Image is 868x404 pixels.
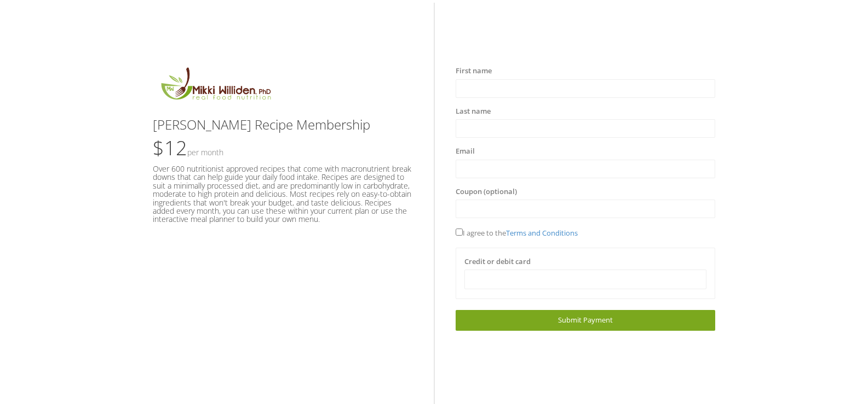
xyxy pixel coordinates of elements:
[558,315,613,325] span: Submit Payment
[472,274,699,284] iframe: Secure card payment input frame
[153,134,223,161] span: $12
[153,165,412,224] h5: Over 600 nutritionist approved recipes that come with macronutrient break downs that can help gui...
[456,310,715,330] a: Submit Payment
[187,147,223,157] small: Per Month
[153,66,278,107] img: MikkiLogoMain.png
[456,146,475,157] label: Email
[506,228,578,238] a: Terms and Conditions
[456,106,491,117] label: Last name
[456,66,492,77] label: First name
[456,228,578,238] span: I agree to the
[456,186,517,197] label: Coupon (optional)
[464,256,531,267] label: Credit or debit card
[153,118,412,132] h3: [PERSON_NAME] Recipe Membership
